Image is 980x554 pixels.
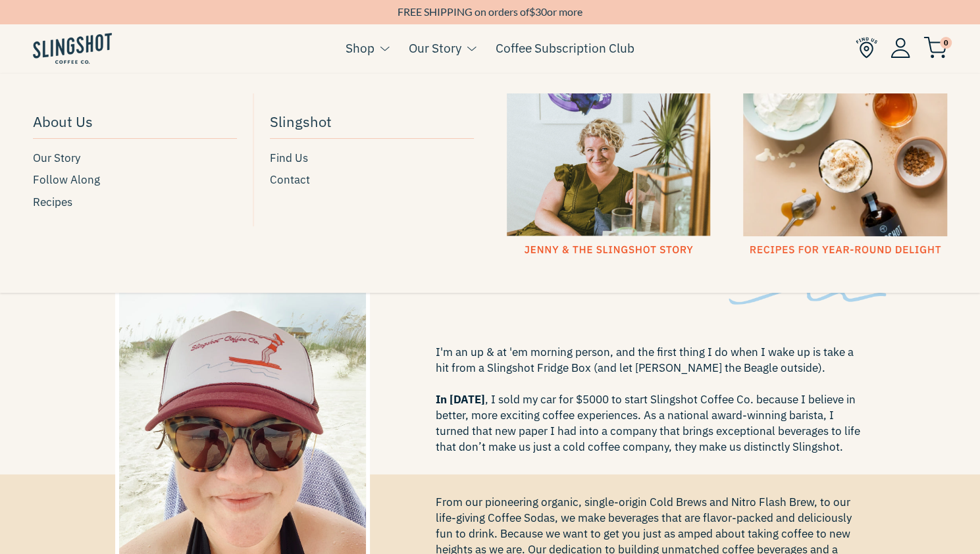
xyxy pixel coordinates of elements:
[409,38,461,58] a: Our Story
[436,344,865,455] span: I'm an up & at 'em morning person, and the first thing I do when I wake up is take a hit from a S...
[529,5,535,18] span: $
[270,171,474,189] a: Contact
[436,392,485,407] span: In [DATE]
[33,110,93,133] span: About Us
[33,149,80,167] span: Our Story
[33,107,237,139] a: About Us
[270,149,308,167] span: Find Us
[33,193,237,211] a: Recipes
[270,149,474,167] a: Find Us
[33,171,100,189] span: Follow Along
[535,5,547,18] span: 30
[940,37,952,49] span: 0
[270,171,310,189] span: Contact
[923,40,947,56] a: 0
[923,37,947,59] img: cart
[346,38,374,58] a: Shop
[270,110,332,133] span: Slingshot
[33,149,237,167] a: Our Story
[33,193,72,211] span: Recipes
[33,171,237,189] a: Follow Along
[856,37,877,59] img: Find Us
[270,107,474,139] a: Slingshot
[890,38,910,58] img: Account
[496,38,634,58] a: Coffee Subscription Club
